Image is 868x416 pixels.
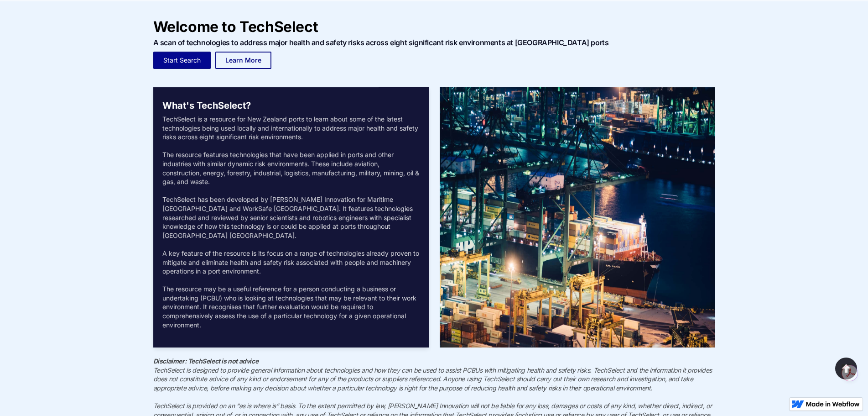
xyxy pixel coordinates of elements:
a: Learn More [215,52,271,69]
h3: A scan of technologies to address major health and safety risks across eight significant risk env... [153,38,609,47]
a: Start Search [153,52,211,69]
img: Made in Webflow [806,401,860,407]
img: Background [439,87,715,348]
img: Back to Top [842,364,851,373]
strong: Disclaimer: TechSelect is not advice ‍ [153,357,259,365]
h5: What's TechSelect? [162,101,420,110]
div: TechSelect is a resource for New Zealand ports to learn about some of the latest technologies bei... [162,115,420,329]
strong: Welcome to TechSelect [153,18,318,36]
